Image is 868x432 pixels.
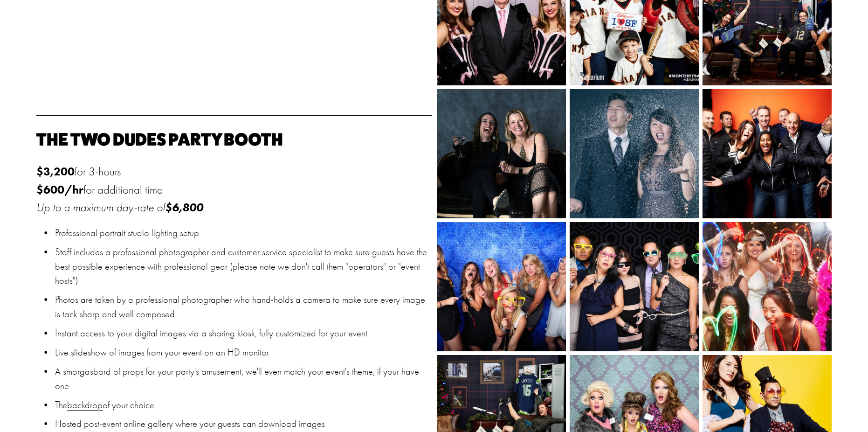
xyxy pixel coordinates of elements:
p: Live slideshow of images from your event on an HD monitor [55,346,431,360]
em: $6,800 [165,200,203,214]
a: backdrop [67,400,103,411]
p: A smorgasbord of props for your party's amusement, we'll even match your event's theme, if your h... [55,365,431,393]
p: for 3-hours for additional time [36,163,431,216]
img: 2Dudes_0186.jpg [537,222,731,351]
p: Instant access to your digital images via a sharing kiosk, fully customized for your event [55,327,431,341]
p: The of your choice [55,398,431,413]
p: Professional portrait studio lighting setup [55,226,431,241]
h2: THE TWO DUDES PARTY BOOTH [36,131,431,148]
img: Google1230339.jpg [547,89,741,218]
p: Staff includes a professional photographer and customer service specialist to make sure guests ha... [55,245,431,288]
img: Vandy_0469.jpg [426,89,599,218]
img: 2Dudes_0106.jpg [404,222,598,351]
strong: $600/hr [36,182,83,196]
img: Haley_Neil_2493.jpg [670,222,864,351]
em: Up to a maximum day-rate of [36,201,165,214]
strong: $3,200 [36,164,75,178]
p: Photos are taken by a professional photographer who hand-holds a camera to make sure every image ... [55,293,431,321]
